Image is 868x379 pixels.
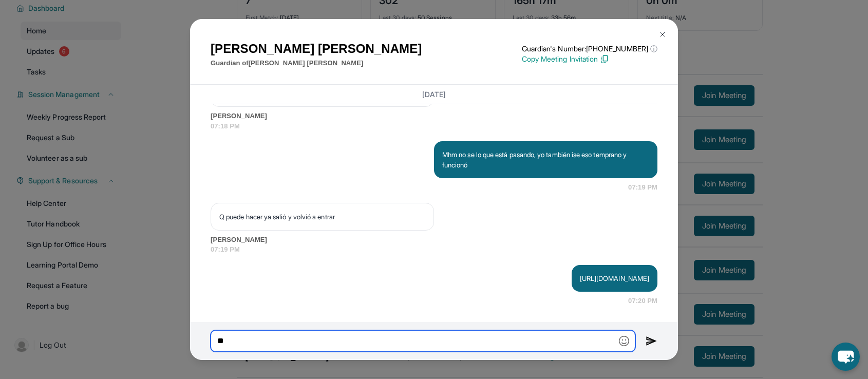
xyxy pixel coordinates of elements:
span: [PERSON_NAME] [211,111,657,121]
p: Q puede hacer ya salió y volvió a entrar [219,212,425,222]
p: Guardian of [PERSON_NAME] [PERSON_NAME] [211,58,422,68]
p: Mhm no se lo que está pasando, yo también ise eso temprano y funcionó [442,149,649,170]
span: 07:19 PM [628,182,657,193]
img: Emoji [619,336,629,346]
h1: [PERSON_NAME] [PERSON_NAME] [211,40,422,58]
span: 07:18 PM [211,121,657,131]
span: ⓘ [650,44,657,54]
span: [PERSON_NAME] [211,235,657,245]
img: Copy Icon [600,54,609,64]
img: Send icon [646,335,657,347]
span: 07:19 PM [211,244,657,255]
button: chat-button [832,343,860,371]
h3: [DATE] [211,89,657,99]
p: [URL][DOMAIN_NAME] [580,273,649,283]
span: 07:20 PM [628,296,657,306]
img: Close Icon [658,30,667,39]
p: Guardian's Number: [PHONE_NUMBER] [522,44,657,54]
p: Copy Meeting Invitation [522,54,657,64]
